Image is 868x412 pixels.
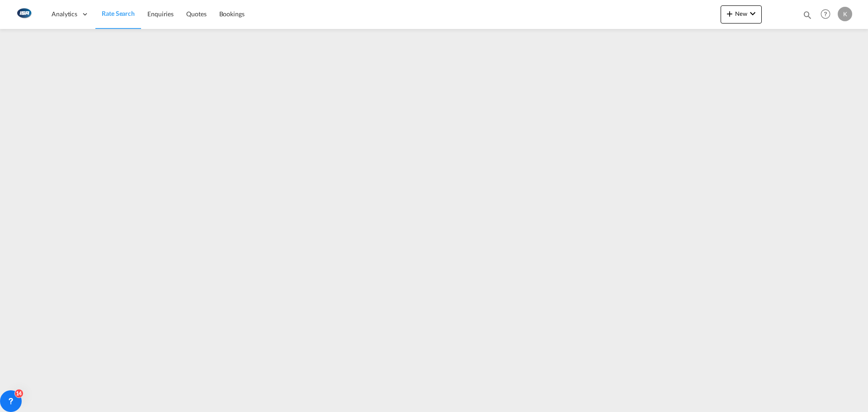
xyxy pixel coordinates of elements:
[186,10,206,18] span: Quotes
[724,10,758,17] span: New
[802,10,812,24] div: icon-magnify
[818,6,838,23] div: Help
[818,6,833,22] span: Help
[838,7,852,21] div: K
[802,10,812,20] md-icon: icon-magnify
[747,8,758,19] md-icon: icon-chevron-down
[721,5,762,24] button: icon-plus 400-fgNewicon-chevron-down
[52,9,77,19] span: Analytics
[219,10,245,18] span: Bookings
[102,9,135,17] span: Rate Search
[147,10,174,18] span: Enquiries
[724,8,735,19] md-icon: icon-plus 400-fg
[14,4,34,24] img: 1aa151c0c08011ec8d6f413816f9a227.png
